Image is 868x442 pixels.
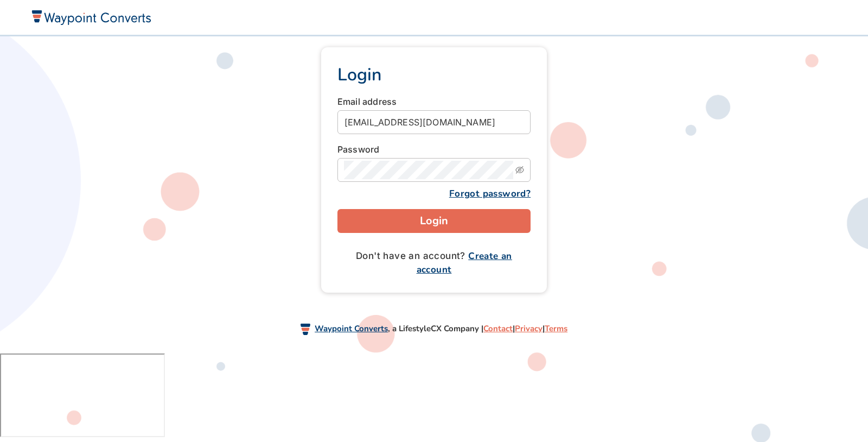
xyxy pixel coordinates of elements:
label: Password [337,143,380,156]
input: Email [337,110,531,134]
button: Login [337,209,531,233]
input: Password [344,161,513,179]
a: Forgot password? [449,187,531,200]
div: | | [483,321,567,336]
label: Email address [337,95,397,108]
a: Privacy [515,323,542,334]
a: Contact [483,323,513,334]
img: Waypoint Converts Logo [30,9,151,25]
span: eye-invisible [515,166,524,174]
div: , a LifestyleCX Company | [87,304,781,353]
a: Terms [545,323,567,334]
a: Waypoint Converts [315,323,388,334]
a: Create an account [417,250,512,276]
h1: Login [337,64,531,86]
span: Don't have an account? [356,250,512,275]
img: Waypoint Converts [301,324,310,336]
